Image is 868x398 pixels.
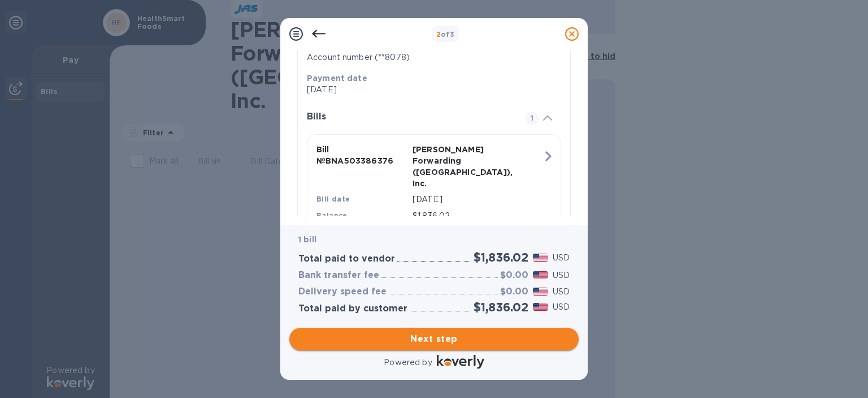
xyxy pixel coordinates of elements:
p: USD [553,269,570,281]
b: Payment date [307,74,367,83]
b: 1 bill [298,235,316,244]
b: Balance [316,211,348,220]
b: of 3 [436,30,455,38]
p: Bill № BNA503386376 [316,144,408,166]
h3: Bank transfer fee [298,270,379,281]
h3: Bills [307,112,511,122]
p: [DATE] [413,194,542,206]
p: [DATE] [307,84,552,96]
span: Next step [298,332,570,346]
img: USD [533,288,548,296]
p: USD [553,286,570,298]
button: Next step [289,328,579,350]
img: USD [533,271,548,279]
img: Logo [437,355,484,369]
span: 1 [525,112,539,125]
h2: $1,836.02 [474,300,528,314]
p: $1,836.02 [413,210,542,222]
p: USD [553,301,570,313]
button: Bill №BNA503386376[PERSON_NAME] Forwarding ([GEOGRAPHIC_DATA]), Inc.Bill date[DATE]Balance$1,836.02 [307,134,561,232]
img: USD [533,254,548,262]
h3: Delivery speed fee [298,286,387,297]
h3: Total paid to vendor [298,254,395,264]
h2: $1,836.02 [474,250,528,264]
h3: $0.00 [500,286,528,297]
img: USD [533,303,548,311]
p: USD [553,252,570,264]
h3: Total paid by customer [298,303,407,314]
b: Bill date [316,195,350,203]
span: 2 [436,30,441,38]
div: Account number (**8078) [307,52,552,63]
h3: $0.00 [500,270,528,281]
p: Powered by [384,357,432,369]
p: [PERSON_NAME] Forwarding ([GEOGRAPHIC_DATA]), Inc. [413,144,504,189]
